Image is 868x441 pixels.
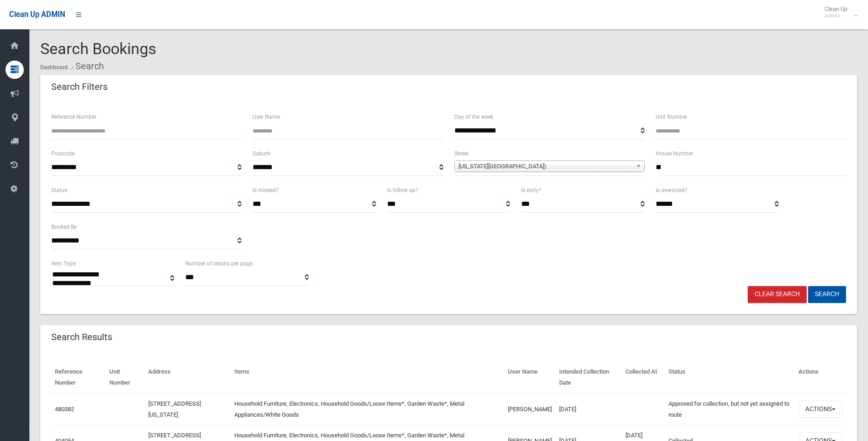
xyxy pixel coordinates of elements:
[504,362,555,393] th: User Name
[555,393,621,425] td: [DATE]
[40,39,156,58] span: Search Bookings
[185,259,253,269] label: Number of results per page
[69,58,104,75] li: Search
[148,400,201,418] a: [STREET_ADDRESS][US_STATE]
[808,286,846,303] button: Search
[798,401,842,418] button: Actions
[387,185,418,195] label: Is follow up?
[820,6,857,19] span: Clean Up
[51,112,97,122] label: Reference Number
[40,64,68,71] a: Dashboard
[521,185,541,195] label: Is early?
[40,328,123,346] header: Search Results
[51,185,67,195] label: Status
[825,12,847,19] small: Admin
[622,362,665,393] th: Collected At
[656,185,687,195] label: Is oversized?
[555,362,621,393] th: Intended Collection Date
[231,362,504,393] th: Items
[253,185,279,195] label: Is missed?
[145,362,231,393] th: Address
[656,149,693,159] label: House Number
[51,149,75,159] label: Postcode
[458,161,632,172] span: [US_STATE][GEOGRAPHIC_DATA])
[51,222,77,232] label: Booked By
[748,286,807,303] a: Clear Search
[454,149,469,159] label: Street
[231,393,504,425] td: Household Furniture, Electronics, Household Goods/Loose Items*, Garden Waste*, Metal Appliances/W...
[106,362,145,393] th: Unit Number
[9,10,65,19] span: Clean Up ADMIN
[454,112,493,122] label: Day of the week
[504,393,555,425] td: [PERSON_NAME]
[795,362,846,393] th: Actions
[40,78,119,96] header: Search Filters
[656,112,687,122] label: Unit Number
[253,149,270,159] label: Suburb
[665,393,795,425] td: Approved for collection, but not yet assigned to route
[253,112,280,122] label: User Name
[55,406,74,413] a: 480382
[51,362,106,393] th: Reference Number
[665,362,795,393] th: Status
[51,259,75,269] label: Item Type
